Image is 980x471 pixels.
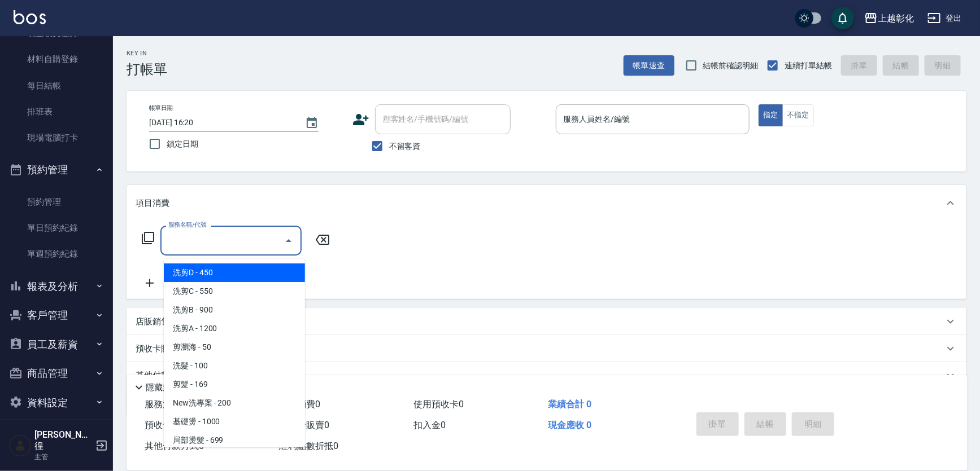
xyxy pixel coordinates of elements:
[164,338,305,356] span: 剪瀏海 - 50
[878,11,914,25] div: 上越彰化
[164,263,305,282] span: 洗剪D - 450
[127,61,167,77] h3: 打帳單
[145,420,195,430] span: 預收卡販賣 0
[5,155,108,184] button: 預約管理
[164,394,305,412] span: New洗專案 - 200
[280,232,298,250] button: Close
[548,420,591,430] span: 現金應收 0
[5,99,108,125] a: 排班表
[145,441,204,451] span: 其他付款方式 0
[5,125,108,151] a: 現場電腦打卡
[168,221,206,229] label: 服務名稱/代號
[127,185,966,221] div: 項目消費
[149,113,294,132] input: YYYY/MM/DD hh:mm
[624,55,674,76] button: 帳單速查
[164,301,305,319] span: 洗剪B - 900
[167,138,198,150] span: 鎖定日期
[164,356,305,375] span: 洗髮 - 100
[136,369,192,382] p: 其他付款方式
[34,452,92,462] p: 主管
[164,375,305,394] span: 剪髮 - 169
[127,362,966,389] div: 其他付款方式
[5,215,108,241] a: 單日預約紀錄
[136,316,169,328] p: 店販銷售
[5,330,108,359] button: 員工及薪資
[136,343,178,355] p: 預收卡販賣
[164,431,305,450] span: 局部燙髮 - 699
[5,189,108,215] a: 預約管理
[548,399,591,410] span: 業績合計 0
[164,412,305,431] span: 基礎燙 - 1000
[149,104,173,112] label: 帳單日期
[136,197,169,209] p: 項目消費
[831,7,854,29] button: save
[5,241,108,267] a: 單週預約紀錄
[146,382,197,394] p: 隱藏業績明細
[34,429,92,452] h5: [PERSON_NAME]徨
[5,46,108,72] a: 材料自購登錄
[298,109,325,137] button: Choose date, selected date is 2025-08-22
[14,10,46,24] img: Logo
[785,60,832,72] span: 連續打單結帳
[703,60,759,72] span: 結帳前確認明細
[5,388,108,417] button: 資料設定
[413,420,446,430] span: 扣入金 0
[127,50,167,57] h2: Key In
[164,282,305,301] span: 洗剪C - 550
[5,301,108,330] button: 客戶管理
[413,399,464,410] span: 使用預收卡 0
[5,272,108,301] button: 報表及分析
[782,104,814,126] button: 不指定
[860,7,918,30] button: 上越彰化
[127,335,966,362] div: 預收卡販賣
[389,140,421,152] span: 不留客資
[145,399,186,410] span: 服務消費 0
[127,308,966,335] div: 店販銷售
[923,8,966,29] button: 登出
[759,104,783,126] button: 指定
[5,73,108,99] a: 每日結帳
[5,359,108,388] button: 商品管理
[9,434,32,457] img: Person
[279,441,338,451] span: 紅利點數折抵 0
[164,319,305,338] span: 洗剪A - 1200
